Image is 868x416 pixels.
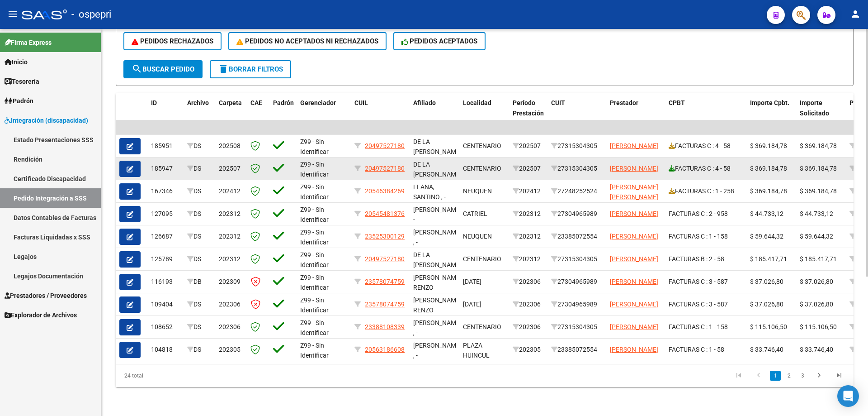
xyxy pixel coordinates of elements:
[547,93,606,133] datatable-header-cell: CUIT
[750,301,783,308] span: $ 37.026,80
[365,346,405,353] span: 20563186608
[551,163,603,174] div: 27315304305
[769,368,782,383] li: page 1
[800,99,829,117] span: Importe Solicitado
[463,187,492,195] span: NEUQUEN
[5,310,77,320] span: Explorador de Archivos
[250,99,262,106] span: CAE
[811,371,828,381] a: go to next page
[413,251,463,279] span: DE LA [PERSON_NAME], -
[219,99,242,106] span: Carpeta
[800,165,837,172] span: $ 369.184,78
[800,278,833,285] span: $ 37.026,80
[151,277,180,287] div: 116193
[551,186,603,196] div: 27248252524
[669,163,743,174] div: FACTURAS C : 4 - 58
[750,165,787,172] span: $ 369.184,78
[300,183,329,201] span: Z99 - Sin Identificar
[219,346,241,353] span: 202305
[401,37,478,45] span: PEDIDOS ACEPTADOS
[365,233,405,240] span: 23525300129
[513,344,544,355] div: 202305
[669,209,743,219] div: FACTURAS C : 2 - 958
[187,299,212,310] div: DS
[551,254,603,264] div: 27315304305
[513,277,544,287] div: 202306
[463,233,492,240] span: NEUQUEN
[800,142,837,149] span: $ 369.184,78
[218,65,283,73] span: Borrar Filtros
[730,371,747,381] a: go to first page
[750,99,789,106] span: Importe Cpbt.
[750,210,783,217] span: $ 44.733,12
[187,141,212,151] div: DS
[750,255,787,263] span: $ 185.417,71
[187,277,212,287] div: DB
[463,278,481,285] span: [DATE]
[273,99,294,106] span: Padrón
[513,254,544,264] div: 202312
[610,278,658,285] span: [PERSON_NAME]
[610,142,658,149] span: [PERSON_NAME]
[297,93,351,133] datatable-header-cell: Gerenciador
[413,99,436,106] span: Afiliado
[750,346,783,353] span: $ 33.746,40
[413,183,446,201] span: LLANA, SANTINO , -
[513,231,544,242] div: 202312
[354,99,368,106] span: CUIL
[463,210,487,217] span: CATRIEL
[300,274,329,292] span: Z99 - Sin Identificar
[413,206,463,224] span: [PERSON_NAME], -
[147,93,184,133] datatable-header-cell: ID
[184,93,215,133] datatable-header-cell: Archivo
[71,5,111,24] span: - ospepri
[796,368,809,383] li: page 3
[151,141,180,151] div: 185951
[218,63,229,74] mat-icon: delete
[300,296,329,314] span: Z99 - Sin Identificar
[365,210,405,217] span: 20545481376
[413,342,462,359] span: [PERSON_NAME] , -
[463,255,501,263] span: CENTENARIO
[215,93,247,133] datatable-header-cell: Carpeta
[610,301,658,308] span: [PERSON_NAME]
[513,99,544,117] span: Período Prestación
[513,163,544,174] div: 202507
[123,60,203,78] button: Buscar Pedido
[513,141,544,151] div: 202507
[610,210,658,217] span: [PERSON_NAME]
[219,142,241,149] span: 202508
[123,32,222,50] button: PEDIDOS RECHAZADOS
[669,299,743,310] div: FACTURAS C : 3 - 587
[219,187,241,195] span: 202412
[750,233,783,240] span: $ 59.644,32
[5,115,88,125] span: Integración (discapacidad)
[365,165,405,172] span: 20497527180
[187,254,212,264] div: DS
[365,187,405,195] span: 20546384269
[219,323,241,330] span: 202306
[800,255,837,263] span: $ 185.417,71
[669,322,743,332] div: FACTURAS C : 1 - 158
[413,296,462,325] span: [PERSON_NAME] RENZO NAHITAN , -
[365,255,405,263] span: 20497527180
[669,231,743,242] div: FACTURAS C : 1 - 158
[300,229,329,246] span: Z99 - Sin Identificar
[513,299,544,310] div: 202306
[463,301,481,308] span: [DATE]
[551,344,603,355] div: 23385072554
[551,231,603,242] div: 23385072554
[219,301,241,308] span: 202306
[610,346,658,353] span: [PERSON_NAME]
[228,32,387,50] button: PEDIDOS NO ACEPTADOS NI RECHAZADOS
[151,209,180,219] div: 127095
[800,301,833,308] span: $ 37.026,80
[365,142,405,149] span: 20497527180
[300,319,329,337] span: Z99 - Sin Identificar
[513,209,544,219] div: 202312
[300,251,329,269] span: Z99 - Sin Identificar
[413,229,462,246] span: [PERSON_NAME] , -
[509,93,547,133] datatable-header-cell: Período Prestación
[116,364,262,387] div: 24 total
[300,206,329,224] span: Z99 - Sin Identificar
